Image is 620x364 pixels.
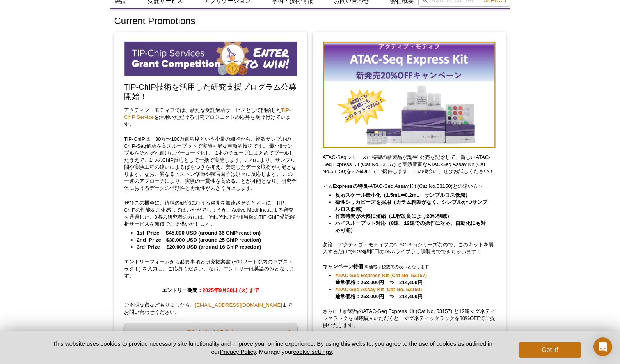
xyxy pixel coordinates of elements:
p: ATAC-Seqシリーズに待望の新製品が誕生‼発売を記念して、新しいATAC-Seq Express Kit (Cat No.53157) と実績豊富なATAC-Seq Assay Kit (C... [323,154,496,175]
p: エントリーフォームから必要事項と研究提案書 (500ワード以内のアブストラクト) を入力し、ご応募ください。なお、エントリーは英語のみとなります。 [124,258,297,279]
strong: エントリー期間： [162,287,259,293]
h1: Current Promotions [114,16,506,27]
strong: 通常価格：268,000円 ⇒ 214,400円 [335,272,427,285]
strong: 1st_Prize $45,000 USD (around 36 ChIP reaction) [137,230,261,236]
strong: 磁性シリカビーズを採用（カラム精製がなく、シンプルかつサンプルロス低減） [335,199,487,212]
a: Magnetic Separation Rack (Cat No. 53138) [335,331,436,338]
span: ※価格は税抜での表示となります [364,264,429,269]
p: ＜☆ -ATAC-Seq Assay Kit (Cat No.53150)との違い☆＞ [323,183,496,190]
strong: 通常価格：268,000円 ⇒ 214,400円 [335,286,423,299]
strong: 反応スケール最小化（1.5mL⇒0.2mL サンプルロス低減） [335,192,470,198]
strong: 作業時間が大幅に短縮（工程改良により20%削減） [335,213,452,219]
button: Got it! [519,342,581,358]
img: Save on ATAC-Seq Kits [323,41,496,148]
strong: 2nd_Prize $30,000 USD (around 25 ChIP reaction) [137,237,261,243]
div: Open Intercom Messenger [593,337,612,356]
a: ATAC-Seq Assay Kit (Cat No. 53150) [335,286,422,293]
p: アクティブ・モティフでは、新たな受託解析サービスとして開始した を活用いただける研究プロジェクトの応募を受け付けています。 [124,107,297,128]
p: TIP-ChIPは、30万〜100万個程度という少量の細胞から、複数サンプルのChIP-Seq解析を高スループットで実施可能な革新的技術です。 最小8サンプルをそれぞれ個別にバーコード化し、1本... [124,136,297,192]
p: ご不明な点などありましたら、 までお問い合わせください。 [124,302,297,316]
p: This website uses cookies to provide necessary site functionality and improve your online experie... [39,339,506,356]
p: ぜひこの機会に、皆様の研究における発見を加速させるとともに、TIP-ChIPの性能をご体感してはいかがでしょうか。Active Motif Inc.による審査を通過した、3名の研究者の方には、そ... [124,200,297,228]
a: ATAC-Seq Express Kit (Cat No. 53157) [335,272,427,279]
a: エントリーはこちら [124,323,297,341]
strong: ハイスループット対応（8連、12連での操作に対応。自動化にも対応可能） [335,220,486,233]
img: TIP-ChIP Service Grant Competition [124,41,297,76]
span: 2025年9月30日 (火) まで [203,287,259,293]
u: キャンペーン特価 [323,263,363,269]
p: さらに！新製品のATAC-Seq Express Kit (Cat No. 53157) と12連マグネティックラックを同時購入いただくと、マグネティックラックを30%OFFでご提供いたします。 [323,308,496,329]
strong: 3rd_Prize $20,000 USD (around 16 ChIP reaction) [137,244,261,250]
a: [EMAIL_ADDRESS][DOMAIN_NAME] [195,302,282,308]
h2: TIP-ChIP技術を活用した研究支援プログラム公募開始！ [124,82,297,101]
button: cookie settings [293,348,332,355]
strong: Expressの特長 [333,183,368,189]
p: 勿論、アクティブ・モティフのATAC-Seqシリーズなので、このキットを購入するだけでNGS解析用のDNAライブラリ調製までできちゃいます！ [323,241,496,255]
a: Privacy Policy [220,348,256,355]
